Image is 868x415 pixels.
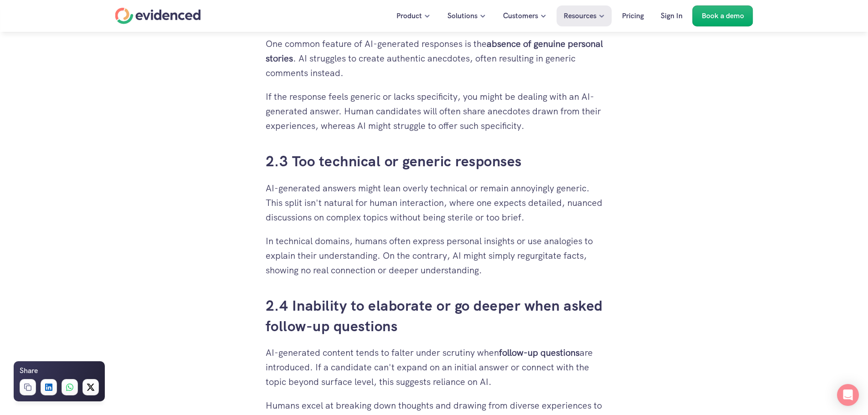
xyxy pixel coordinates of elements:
p: Customers [503,10,538,22]
a: Home [115,8,201,24]
a: Pricing [615,5,651,26]
a: Book a demo [693,5,753,26]
p: Sign In [661,10,683,22]
a: 2.4 Inability to elaborate or go deeper when asked follow-up questions [266,296,607,336]
div: Open Intercom Messenger [837,384,859,406]
a: 2.3 Too technical or generic responses [266,152,522,171]
p: AI-generated answers might lean overly technical or remain annoyingly generic. This split isn't n... [266,181,603,225]
p: Product [396,10,422,22]
p: Book a demo [702,10,744,22]
p: Solutions [447,10,478,22]
p: Resources [564,10,596,22]
strong: follow-up questions [499,347,580,359]
h6: Share [20,365,38,377]
p: Pricing [622,10,644,22]
a: Sign In [654,5,689,26]
p: In technical domains, humans often express personal insights or use analogies to explain their un... [266,234,603,277]
p: AI-generated content tends to falter under scrutiny when are introduced. If a candidate can't exp... [266,345,603,389]
p: If the response feels generic or lacks specificity, you might be dealing with an AI-generated ans... [266,89,603,133]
